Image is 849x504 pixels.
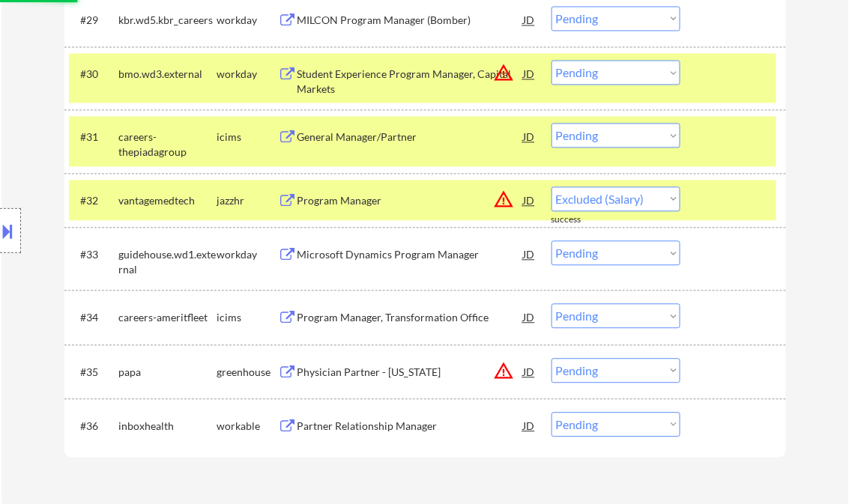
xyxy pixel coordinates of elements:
[494,189,515,210] button: warning_amber
[297,419,524,434] div: Partner Relationship Manager
[522,186,537,213] div: JD
[297,130,524,145] div: General Manager/Partner
[119,419,217,434] div: inboxhealth
[119,67,217,82] div: bmo.wd3.external
[297,193,524,208] div: Program Manager
[522,240,537,267] div: JD
[297,310,524,325] div: Program Manager, Transformation Office
[522,123,537,150] div: JD
[217,13,279,28] div: workday
[217,419,279,434] div: workable
[297,13,524,28] div: MILCON Program Manager (Bomber)
[297,365,524,380] div: Physician Partner - [US_STATE]
[297,67,524,96] div: Student Experience Program Manager, Capital Markets
[552,213,611,226] div: success
[81,13,107,28] div: #29
[297,247,524,262] div: Microsoft Dynamics Program Manager
[494,62,515,83] button: warning_amber
[81,67,107,82] div: #30
[522,303,537,330] div: JD
[217,365,279,380] div: greenhouse
[522,6,537,33] div: JD
[119,13,217,28] div: kbr.wd5.kbr_careers
[81,365,107,380] div: #35
[217,67,279,82] div: workday
[119,365,217,380] div: papa
[522,60,537,87] div: JD
[522,412,537,439] div: JD
[494,360,515,381] button: warning_amber
[522,358,537,385] div: JD
[81,419,107,434] div: #36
